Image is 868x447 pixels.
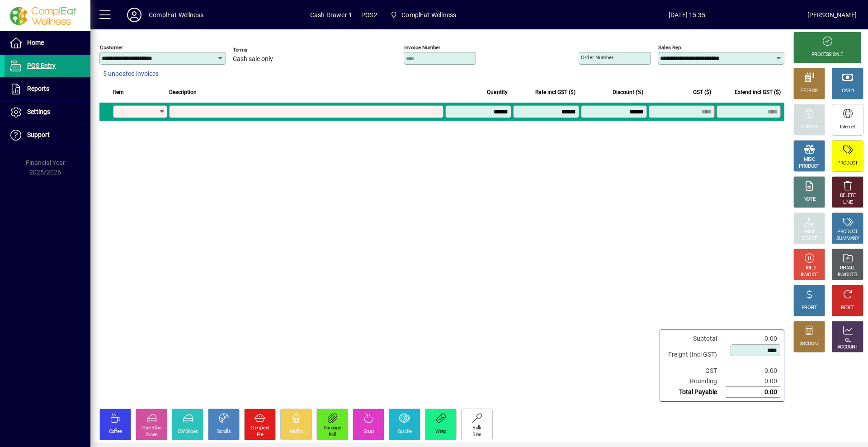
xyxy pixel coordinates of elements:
div: ACCOUNT [837,344,858,351]
span: Support [27,131,50,138]
div: Bins [472,432,481,438]
div: INVOICES [838,272,857,278]
div: DISCOUNT [798,341,820,348]
button: Profile [120,7,149,23]
span: Description [169,87,197,97]
span: 5 unposted invoices [103,69,159,79]
div: Scrolls [217,428,231,435]
span: Home [27,39,44,46]
a: Home [5,32,90,54]
div: Pure Bliss [142,425,161,432]
div: INVOICE [801,272,817,278]
div: PROCESS SALE [811,52,843,58]
span: Settings [27,108,50,115]
div: SELECT [802,235,817,242]
td: 0.00 [726,334,780,344]
div: MISC [804,156,815,163]
div: GL [845,337,851,344]
div: Bulk [472,425,481,432]
div: HOLD [803,265,815,272]
div: [PERSON_NAME] [807,8,857,22]
td: 0.00 [726,366,780,376]
mat-label: Customer [100,44,123,51]
a: Settings [5,101,90,123]
div: CW Slices [178,428,198,435]
span: ComplEat Wellness [401,8,456,22]
div: Wrap [435,428,446,435]
span: Discount (%) [613,87,643,97]
span: POS Entry [27,62,56,69]
div: ComplEat Wellness [149,8,203,22]
span: Terms [233,47,287,53]
span: Extend incl GST ($) [735,87,781,97]
div: PRODUCT [837,229,858,235]
span: Cash Drawer 1 [310,8,352,22]
div: PRICE [803,229,816,235]
div: LINE [843,199,852,206]
span: Reports [27,85,49,92]
div: PRODUCT [799,163,819,170]
span: [DATE] 15:35 [566,8,807,22]
div: Coffee [109,428,122,435]
span: Cash sale only [233,56,273,63]
mat-label: Invoice number [404,44,440,51]
span: Rate incl GST ($) [535,87,576,97]
div: RESET [841,305,854,311]
div: Muffin [290,428,303,435]
div: EFTPOS [801,88,818,94]
div: DELETE [840,193,855,199]
div: CHARGE [801,124,818,131]
span: ComplEat Wellness [387,7,460,23]
span: Item [113,87,124,97]
div: Slices [146,432,158,438]
div: CASH [842,88,854,94]
span: POS2 [361,8,377,22]
div: Internet [840,124,855,131]
mat-label: Order number [581,54,613,61]
td: GST [664,366,726,376]
a: Support [5,124,90,146]
td: Freight (Incl GST) [664,344,726,366]
td: 0.00 [726,376,780,387]
div: Quiche [398,428,412,435]
div: Compleat [250,425,269,432]
div: PROFIT [802,305,817,311]
div: NOTE [803,196,815,203]
td: Subtotal [664,334,726,344]
td: Rounding [664,376,726,387]
div: RECALL [840,265,856,272]
mat-label: Sales rep [658,44,681,51]
div: Roll [329,432,336,438]
div: Pie [257,432,263,438]
td: Total Payable [664,387,726,398]
button: 5 unposted invoices [99,66,162,82]
div: Soup [363,428,373,435]
div: PRODUCT [837,160,858,167]
div: Sausage [324,425,341,432]
span: GST ($) [693,87,711,97]
a: Reports [5,78,90,100]
span: Quantity [487,87,508,97]
td: 0.00 [726,387,780,398]
div: SUMMARY [836,235,859,242]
